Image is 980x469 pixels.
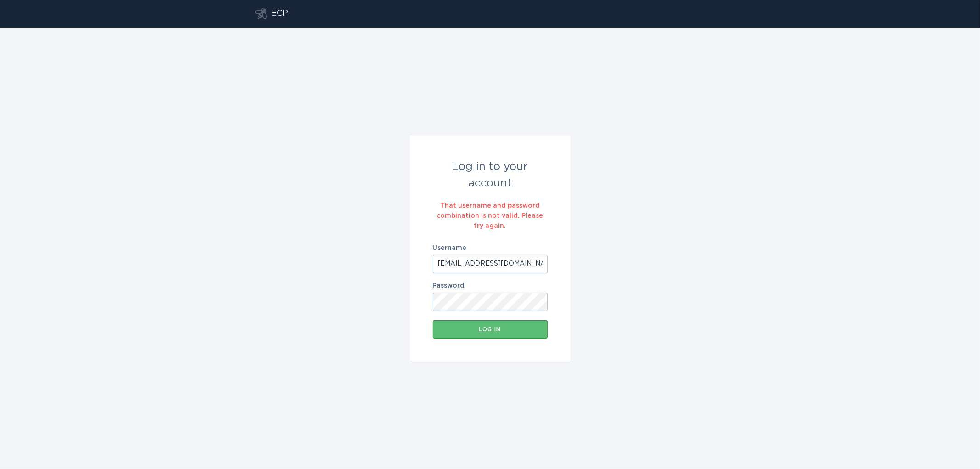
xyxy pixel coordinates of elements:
[272,8,289,19] div: ECP
[433,283,548,289] label: Password
[255,8,267,19] button: Go to dashboard
[433,158,548,192] div: Log in to your account
[437,327,543,332] div: Log in
[433,201,548,231] div: That username and password combination is not valid. Please try again.
[433,245,548,251] label: Username
[433,320,548,339] button: Log in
